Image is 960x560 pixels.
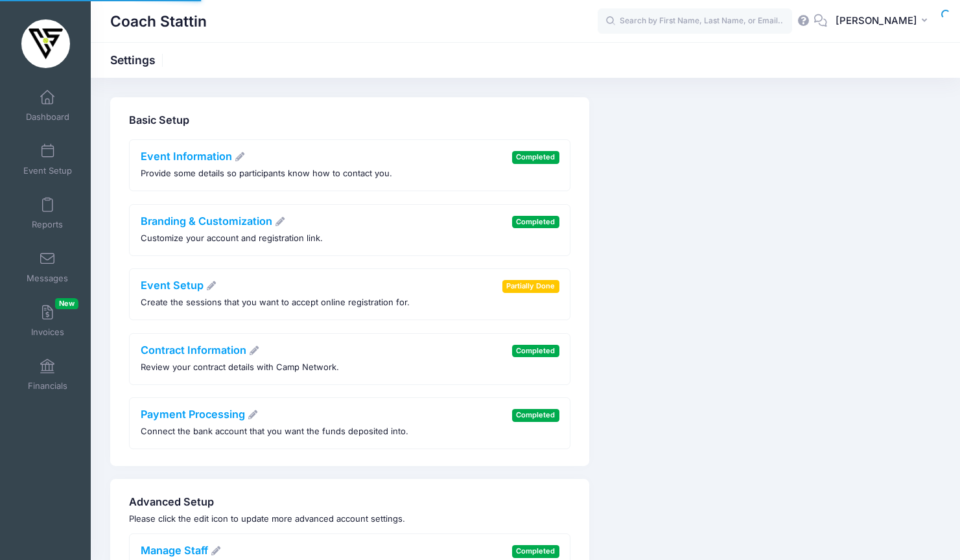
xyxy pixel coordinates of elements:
[141,279,217,292] a: Event Setup
[827,6,941,36] button: [PERSON_NAME]
[141,167,392,180] p: Provide some details so participants know how to contact you.
[31,327,64,338] span: Invoices
[141,425,408,438] p: Connect the bank account that you want the funds deposited into.
[141,361,339,374] p: Review your contract details with Camp Network.
[141,544,222,557] a: Manage Staff
[26,111,69,122] span: Dashboard
[32,219,63,230] span: Reports
[23,165,72,176] span: Event Setup
[17,137,78,182] a: Event Setup
[17,83,78,128] a: Dashboard
[110,53,167,67] h1: Settings
[512,409,559,421] span: Completed
[129,114,570,127] h4: Basic Setup
[836,14,917,28] span: [PERSON_NAME]
[17,244,78,290] a: Messages
[17,298,78,344] a: InvoicesNew
[141,408,259,421] a: Payment Processing
[512,216,559,228] span: Completed
[512,545,559,557] span: Completed
[598,8,792,34] input: Search by First Name, Last Name, or Email...
[512,151,559,163] span: Completed
[141,232,323,245] p: Customize your account and registration link.
[141,150,246,163] a: Event Information
[110,6,207,36] h1: Coach Stattin
[129,496,570,509] h4: Advanced Setup
[17,352,78,397] a: Financials
[512,345,559,357] span: Completed
[27,273,68,284] span: Messages
[141,215,286,227] a: Branding & Customization
[21,19,70,68] img: Coach Stattin
[141,344,260,356] a: Contract Information
[502,280,559,292] span: Partially Done
[55,298,78,309] span: New
[17,191,78,236] a: Reports
[141,296,410,309] p: Create the sessions that you want to accept online registration for.
[129,513,570,526] p: Please click the edit icon to update more advanced account settings.
[28,380,67,391] span: Financials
